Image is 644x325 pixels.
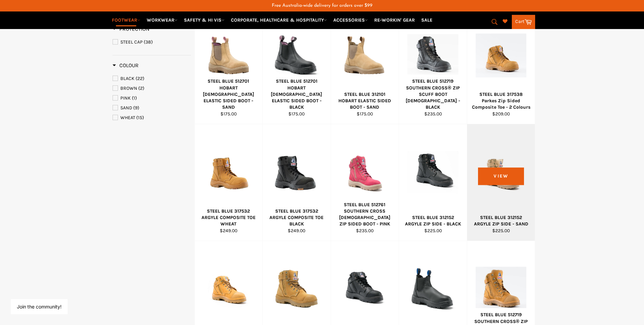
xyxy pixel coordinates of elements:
h3: Protection [113,26,149,32]
a: PINK [113,94,191,102]
span: PINK [120,95,131,101]
a: STEEL BLUE 317532 ARGYLE COMPOSITE TOE BLACKSTEEL BLUE 317532 ARGYLE COMPOSITE TOE BLACK$249.00 [262,124,331,241]
a: Cart [512,15,535,29]
div: STEEL BLUE 512719 SOUTHERN CROSS® ZIP SCUFF BOOT [DEMOGRAPHIC_DATA] - BLACK [403,78,463,110]
div: STEEL BLUE 312101 HOBART ELASTIC SIDED BOOT - SAND [335,91,395,111]
a: CORPORATE, HEALTHCARE & HOSPITALITY [228,14,330,26]
span: (22) [136,76,144,81]
a: STEEL BLUE 312152 ARGYLE ZIP SIDE - SANDSTEEL BLUE 312152 ARGYLE ZIP SIDE - SAND$225.00View [467,124,535,241]
div: STEEL BLUE 512701 HOBART [DEMOGRAPHIC_DATA] ELASTIC SIDED BOOT - SAND [199,78,258,110]
a: STEEL BLUE 512701 HOBART LADIES ELASTIC SIDED BOOT - SANDSTEEL BLUE 512701 HOBART [DEMOGRAPHIC_DA... [194,7,263,124]
span: Free Australia-wide delivery for orders over $99 [272,3,373,8]
a: STEEL BLUE 312152 ARGYLE ZIP SIDE - BLACKSTEEL BLUE 312152 ARGYLE ZIP SIDE - BLACK$225.00 [399,124,467,241]
div: STEEL BLUE 317538 Parkes Zip Sided Composite Toe - 2 Colours [471,91,531,111]
a: STEEL BLUE 512761 SOUTHERN CROSS LADIES ZIP SIDED BOOT - PINKSTEEL BLUE 512761 SOUTHERN CROSS [DE... [331,124,399,241]
a: BROWN [113,85,191,92]
div: STEEL BLUE 312152 ARGYLE ZIP SIDE - BLACK [403,214,463,227]
div: STEEL BLUE 512701 HOBART [DEMOGRAPHIC_DATA] ELASTIC SIDED BOOT - BLACK [267,78,327,110]
a: STEEL BLUE 312101 HOBART ELASTIC SIDED BOOT - SANDSTEEL BLUE 312101 HOBART ELASTIC SIDED BOOT - S... [331,7,399,124]
button: Join the community! [17,304,62,309]
span: STEEL CAP [120,39,143,45]
a: STEEL BLUE 317538 Parkes Zip Sided Composite Toe - 2 ColoursSTEEL BLUE 317538 Parkes Zip Sided Co... [467,7,535,124]
a: STEEL BLUE 317532 ARGYLE COMPOSITE TOE WHEATSTEEL BLUE 317532 ARGYLE COMPOSITE TOE WHEAT$249.00 [194,124,263,241]
a: SALE [419,14,435,26]
div: STEEL BLUE 512761 SOUTHERN CROSS [DEMOGRAPHIC_DATA] ZIP SIDED BOOT - PINK [335,201,395,227]
a: SAFETY & HI VIS [181,14,227,26]
span: (2) [138,85,144,91]
span: SAND [120,105,132,111]
span: (38) [144,39,153,45]
a: BLACK [113,75,191,82]
a: ACCESSORIES [331,14,371,26]
a: WORKWEAR [144,14,180,26]
a: SAND [113,104,191,112]
a: STEEL BLUE 512719 SOUTHERN CROSS® ZIP SCUFF BOOT LADIES - BLACKSTEEL BLUE 512719 SOUTHERN CROSS® ... [399,7,467,124]
h3: Colour [113,62,139,69]
div: STEEL BLUE 317532 ARGYLE COMPOSITE TOE WHEAT [199,208,258,227]
span: (1) [132,95,137,101]
span: BLACK [120,76,135,81]
a: FOOTWEAR [109,14,143,26]
div: STEEL BLUE 312152 ARGYLE ZIP SIDE - SAND [471,214,531,227]
div: STEEL BLUE 317532 ARGYLE COMPOSITE TOE BLACK [267,208,327,227]
span: BROWN [120,85,137,91]
span: Colour [113,62,139,69]
a: STEEL BLUE 512701 HOBART LADIES ELASTIC SIDED BOOT - BLACKSTEEL BLUE 512701 HOBART [DEMOGRAPHIC_D... [262,7,331,124]
a: STEEL CAP [113,38,191,46]
span: (15) [136,115,144,120]
span: (9) [133,105,139,111]
a: RE-WORKIN' GEAR [372,14,418,26]
span: WHEAT [120,115,135,120]
a: WHEAT [113,114,191,121]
